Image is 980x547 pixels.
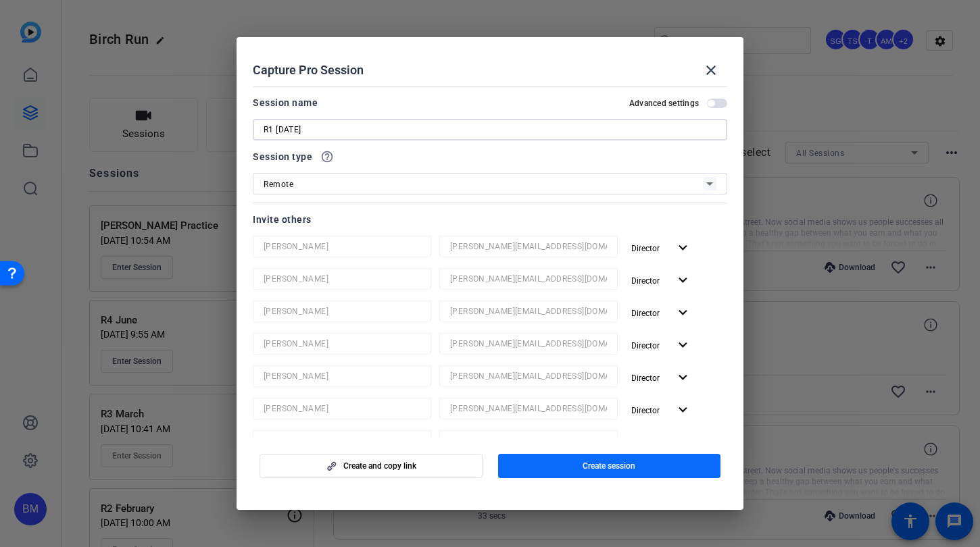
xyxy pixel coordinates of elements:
[631,373,660,383] span: Director
[703,62,719,78] mat-icon: close
[675,337,691,354] mat-icon: expand_more
[253,149,312,165] span: Session type
[675,369,691,386] mat-icon: expand_more
[450,271,607,287] input: Email...
[450,336,607,352] input: Email...
[631,276,660,286] span: Director
[675,272,691,289] mat-icon: expand_more
[264,180,293,189] span: Remote
[320,150,334,163] mat-icon: help_outline
[631,244,660,253] span: Director
[626,301,697,325] button: Director
[264,368,420,384] input: Name...
[343,461,416,471] span: Create and copy link
[264,271,420,287] input: Name...
[675,305,691,321] mat-icon: expand_more
[450,433,607,449] input: Email...
[626,236,697,260] button: Director
[631,406,660,415] span: Director
[264,433,420,449] input: Name...
[631,309,660,318] span: Director
[264,122,716,138] input: Enter Session Name
[450,238,607,255] input: Email...
[450,400,607,417] input: Email...
[264,400,420,417] input: Name...
[260,454,483,478] button: Create and copy link
[253,211,727,228] div: Invite others
[264,238,420,255] input: Name...
[629,98,699,109] h2: Advanced settings
[264,303,420,319] input: Name...
[450,368,607,384] input: Email...
[450,303,607,319] input: Email...
[264,336,420,352] input: Name...
[626,333,697,357] button: Director
[253,95,318,111] div: Session name
[631,341,660,350] span: Director
[253,54,727,86] div: Capture Pro Session
[675,402,691,419] mat-icon: expand_more
[675,240,691,257] mat-icon: expand_more
[626,268,697,292] button: Director
[626,398,697,422] button: Director
[583,461,635,471] span: Create session
[626,365,697,390] button: Director
[498,454,721,478] button: Create session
